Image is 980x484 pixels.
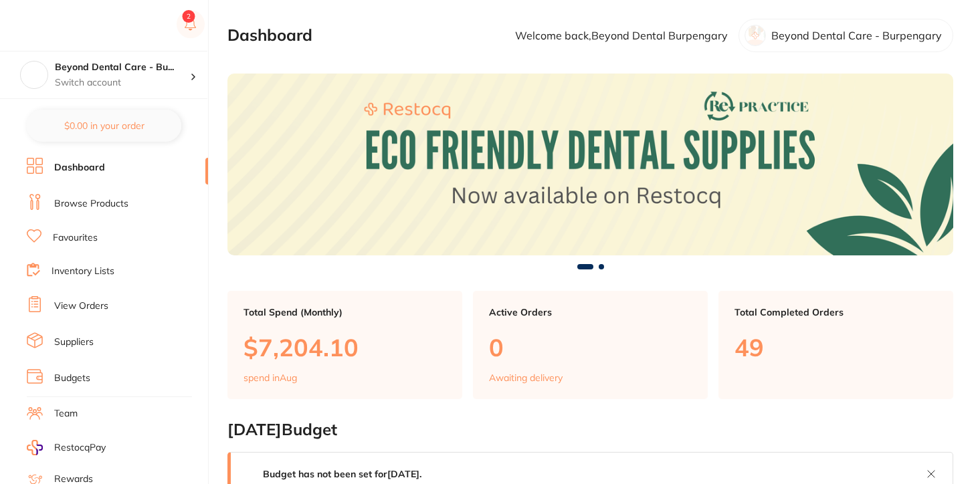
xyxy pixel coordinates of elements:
a: RestocqPay [27,440,106,455]
p: Awaiting delivery [489,372,563,383]
a: Favourites [53,231,98,245]
img: RestocqPay [27,440,43,455]
p: Active Orders [489,307,692,318]
p: 0 [489,334,692,361]
a: Dashboard [54,161,105,174]
a: View Orders [54,299,108,313]
img: Restocq Logo [27,17,112,33]
p: Welcome back, Beyond Dental Burpengary [515,29,728,41]
span: RestocqPay [54,441,106,455]
strong: Budget has not been set for [DATE] . [263,468,421,480]
img: Beyond Dental Care - Burpengary [21,62,47,88]
img: Dashboard [227,74,953,255]
a: Total Completed Orders49 [718,291,953,399]
a: Inventory Lists [52,265,114,278]
p: 49 [734,334,937,361]
p: Total Spend (Monthly) [243,307,446,318]
p: Switch account [55,76,190,90]
button: $0.00 in your order [27,110,181,142]
p: $7,204.10 [243,334,446,361]
a: Active Orders0Awaiting delivery [473,291,708,399]
h2: [DATE] Budget [227,420,953,439]
p: Beyond Dental Care - Burpengary [771,29,942,41]
a: Browse Products [54,197,128,211]
a: Team [54,407,78,420]
a: Budgets [54,372,90,385]
p: Total Completed Orders [734,307,937,318]
a: Total Spend (Monthly)$7,204.10spend inAug [227,291,462,399]
a: Restocq Logo [27,10,112,41]
h2: Dashboard [227,26,312,45]
h4: Beyond Dental Care - Burpengary [55,61,190,74]
a: Suppliers [54,336,94,349]
p: spend in Aug [243,372,297,383]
